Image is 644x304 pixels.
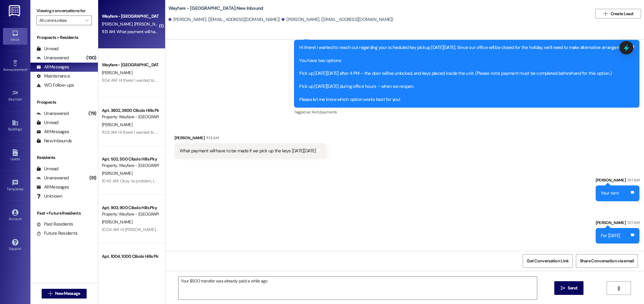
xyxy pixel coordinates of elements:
button: Create Lead [595,9,641,19]
textarea: Your $500 transfer was already paid a while ago [178,277,537,299]
span: Rent/payments [312,109,337,115]
div: (51) [88,173,98,183]
span: Get Conversation Link [527,258,569,264]
div: Tagged as: [294,108,639,116]
div: 10:04 AM: Hi [PERSON_NAME], I just seen your message. We will put the charge on your account. [102,227,272,232]
div: Hi there! I wanted to reach out regarding your scheduled key pickup [DATE][DATE]. Since our offic... [299,44,630,103]
a: Site Visit • [3,88,27,104]
div: Property: Wayfare - [GEOGRAPHIC_DATA] [102,114,158,120]
div: Unknown [36,193,62,199]
button: New Message [42,289,87,299]
a: Leads [3,147,27,164]
div: For [DATE] [601,233,620,239]
div: 11:13 AM: What payment will have to be made if we pick up the keys [DATE][DATE] [102,29,244,34]
div: Property: Wayfare - [GEOGRAPHIC_DATA] [102,260,158,266]
div: Unanswered [36,55,69,61]
div: All Messages [36,184,69,190]
button: Get Conversation Link [523,254,573,268]
span: [PERSON_NAME] [102,122,132,127]
span: [PERSON_NAME] [102,171,132,176]
span: [PERSON_NAME] [134,21,164,27]
button: Send [554,281,584,295]
div: New Inbounds [36,138,72,144]
div: Prospects [30,99,98,105]
div: Unanswered [36,110,69,117]
span: New Message [55,290,80,297]
div: Wayfare - [GEOGRAPHIC_DATA] [102,13,158,19]
i:  [616,286,621,291]
div: Apt. 1004, 1000 Cibolo Hills Pky [102,253,158,260]
span: Create Lead [611,11,633,17]
a: Templates • [3,178,27,194]
div: Unread [36,46,58,52]
div: [PERSON_NAME]. ([EMAIL_ADDRESS][DOMAIN_NAME]) [282,16,393,23]
div: Past + Future Residents [30,210,98,216]
label: Viewing conversations for [36,6,92,16]
input: All communities [39,16,82,25]
div: 11:13 AM [205,135,219,141]
div: (79) [87,109,98,118]
div: Wayfare - [GEOGRAPHIC_DATA] [102,62,158,68]
div: Apt. 3802, 3800 Cibolo Hills Pky [102,107,158,114]
i:  [85,18,88,23]
div: [PERSON_NAME]. ([EMAIL_ADDRESS][DOMAIN_NAME]) [168,16,280,23]
div: 11:17 AM [626,177,639,183]
i:  [603,11,608,16]
div: Apt. 903, 900 Cibolo Hills Pky [102,205,158,211]
div: Prospects + Residents [30,34,98,41]
span: [PERSON_NAME] [102,219,132,225]
b: Wayfare - [GEOGRAPHIC_DATA]: New Inbound [168,5,263,12]
div: Unread [36,166,58,172]
div: Your rent [601,190,619,196]
div: [PERSON_NAME] [596,177,639,185]
div: Maintenance [36,73,70,79]
i:  [48,291,53,296]
a: Buildings [3,118,27,134]
img: ResiDesk Logo [9,5,21,16]
div: Unread [36,119,58,126]
button: Share Conversation via email [576,254,638,268]
div: Apt. 502, 500 Cibolo Hills Pky [102,156,158,162]
div: Property: Wayfare - [GEOGRAPHIC_DATA] [102,211,158,217]
a: Support [3,237,27,254]
i:  [561,286,565,291]
div: Future Residents [36,230,78,237]
span: • [22,96,23,101]
a: Inbox [3,28,27,44]
div: What payment will have to be made if we pick up the keys [DATE][DATE] [180,148,316,154]
div: 11:17 AM [626,219,639,226]
a: Account [3,207,27,224]
div: Unanswered [36,175,69,181]
span: [PERSON_NAME] [102,70,132,75]
span: Send [568,285,577,291]
span: Share Conversation via email [580,258,634,264]
span: • [23,186,24,190]
div: All Messages [36,64,69,70]
div: (130) [85,53,98,63]
div: Past Residents [36,221,73,227]
div: All Messages [36,129,69,135]
div: WO Follow-ups [36,82,74,88]
span: [PERSON_NAME] [102,21,134,27]
div: Residents [30,154,98,161]
div: [PERSON_NAME] [175,135,326,143]
div: [PERSON_NAME] [596,219,639,228]
div: 10:45 AM: Okay no problem, thank you for trying [102,178,187,184]
div: Property: Wayfare - [GEOGRAPHIC_DATA] [102,162,158,169]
